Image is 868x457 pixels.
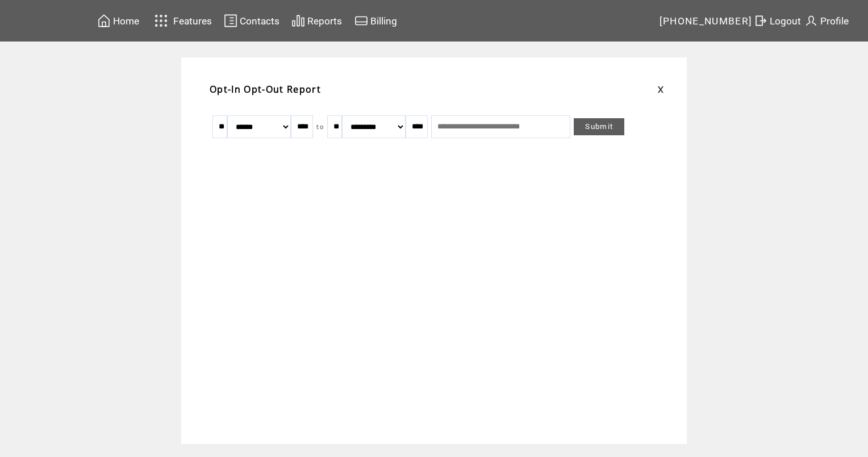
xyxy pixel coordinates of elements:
[240,15,279,27] span: Contacts
[210,83,321,95] span: Opt-In Opt-Out Report
[113,15,139,27] span: Home
[173,15,212,27] span: Features
[307,15,342,27] span: Reports
[224,14,237,28] img: contacts.svg
[804,14,818,28] img: profile.svg
[752,12,803,30] a: Logout
[574,118,624,135] a: Submit
[316,123,324,131] span: to
[820,15,849,27] span: Profile
[222,12,281,30] a: Contacts
[290,12,344,30] a: Reports
[754,14,767,28] img: exit.svg
[149,10,214,32] a: Features
[95,12,141,30] a: Home
[370,15,397,27] span: Billing
[354,14,368,28] img: creidtcard.svg
[97,14,111,28] img: home.svg
[151,11,171,30] img: features.svg
[291,14,305,28] img: chart.svg
[803,12,850,30] a: Profile
[770,15,801,27] span: Logout
[353,12,399,30] a: Billing
[660,15,753,27] span: [PHONE_NUMBER]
